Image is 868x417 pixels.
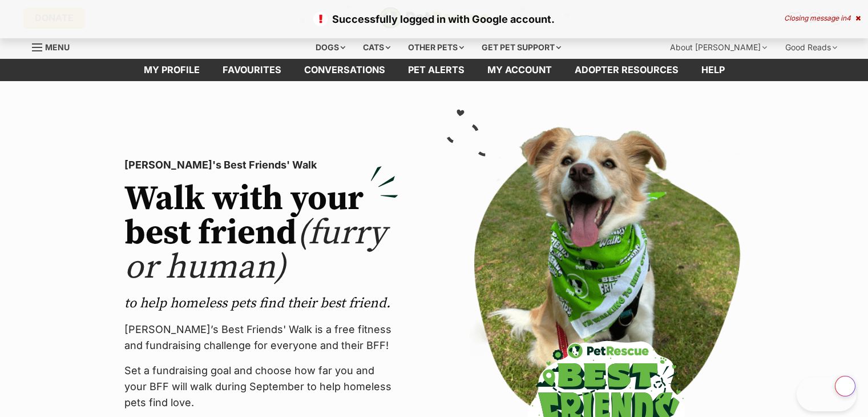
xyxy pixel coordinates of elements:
[124,157,398,173] p: [PERSON_NAME]'s Best Friends' Walk
[797,377,857,411] iframe: Help Scout Beacon - Open
[211,59,293,81] a: Favourites
[124,294,398,312] p: to help homeless pets find their best friend.
[293,59,397,81] a: conversations
[124,363,398,411] p: Set a fundraising goal and choose how far you and your BFF will walk during September to help hom...
[308,36,353,59] div: Dogs
[690,59,736,81] a: Help
[124,182,398,285] h2: Walk with your best friend
[400,36,472,59] div: Other pets
[132,59,211,81] a: My profile
[563,59,690,81] a: Adopter resources
[124,322,398,354] p: [PERSON_NAME]’s Best Friends' Walk is a free fitness and fundraising challenge for everyone and t...
[397,59,476,81] a: Pet alerts
[662,36,775,59] div: About [PERSON_NAME]
[124,212,386,289] span: (furry or human)
[32,36,78,57] a: Menu
[355,36,398,59] div: Cats
[45,42,70,52] span: Menu
[777,36,845,59] div: Good Reads
[474,36,569,59] div: Get pet support
[476,59,563,81] a: My account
